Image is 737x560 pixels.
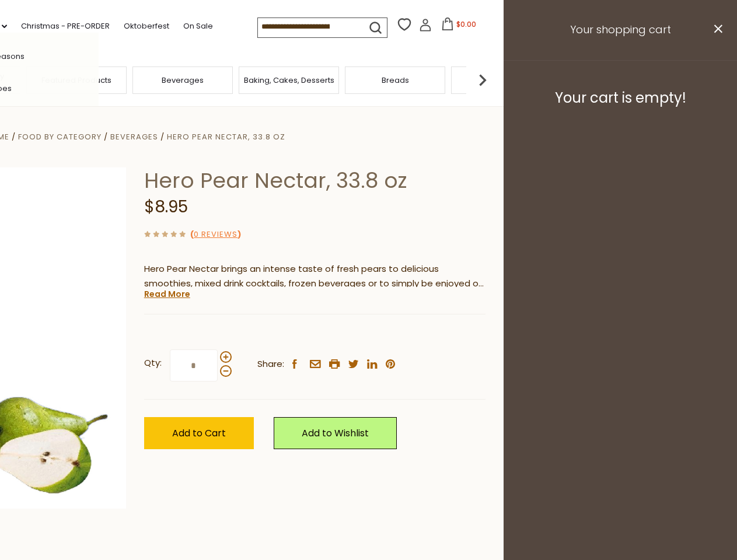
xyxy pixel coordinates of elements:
span: $0.00 [456,19,476,29]
a: On Sale [183,20,213,33]
a: Hero Pear Nectar, 33.8 oz [167,131,285,142]
img: next arrow [471,68,494,92]
button: $0.00 [434,17,484,35]
a: Breads [382,76,409,85]
a: 0 Reviews [194,229,237,241]
p: Hero Pear Nectar brings an intense taste of fresh pears to delicious smoothies, mixed drink cockt... [144,262,485,291]
a: Oktoberfest [124,20,169,33]
strong: Qty: [144,356,162,370]
a: Christmas - PRE-ORDER [21,20,110,33]
span: ( ) [190,229,241,240]
a: Beverages [110,131,158,142]
h1: Hero Pear Nectar, 33.8 oz [144,167,485,194]
span: $8.95 [144,195,188,218]
span: Add to Cart [172,426,226,440]
a: Beverages [162,76,204,85]
h3: Your cart is empty! [518,89,722,107]
span: Share: [257,357,284,372]
a: Add to Wishlist [274,417,397,449]
a: Baking, Cakes, Desserts [244,76,334,85]
input: Qty: [170,349,218,381]
a: Food By Category [18,131,102,142]
button: Add to Cart [144,417,254,449]
a: Read More [144,288,190,300]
